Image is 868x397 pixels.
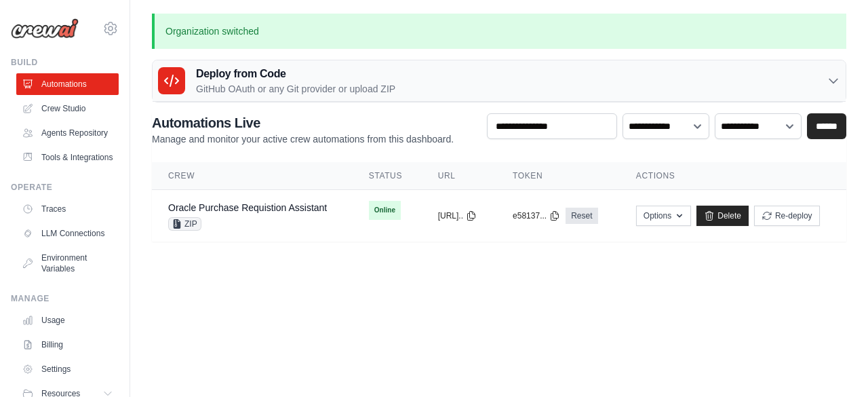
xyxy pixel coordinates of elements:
[16,73,119,95] a: Automations
[353,162,422,190] th: Status
[152,162,353,190] th: Crew
[754,206,820,226] button: Re-deploy
[196,82,395,96] p: GitHub OAuth or any Git provider or upload ZIP
[16,334,119,356] a: Billing
[11,293,119,304] div: Manage
[168,217,201,231] span: ZIP
[152,14,846,49] p: Organization switched
[513,210,560,221] button: e58137...
[16,98,119,119] a: Crew Studio
[16,223,119,244] a: LLM Connections
[696,206,749,226] a: Delete
[16,198,119,220] a: Traces
[16,122,119,144] a: Agents Repository
[496,162,620,190] th: Token
[196,66,395,82] h3: Deploy from Code
[16,309,119,331] a: Usage
[168,202,327,213] a: Oracle Purchase Requistion Assistant
[11,57,119,68] div: Build
[16,247,119,280] a: Environment Variables
[152,132,454,146] p: Manage and monitor your active crew automations from this dashboard.
[566,208,597,224] a: Reset
[422,162,496,190] th: URL
[16,358,119,380] a: Settings
[11,18,79,39] img: Logo
[620,162,846,190] th: Actions
[16,147,119,168] a: Tools & Integrations
[152,113,454,132] h2: Automations Live
[11,182,119,193] div: Operate
[636,206,691,226] button: Options
[369,201,401,220] span: Online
